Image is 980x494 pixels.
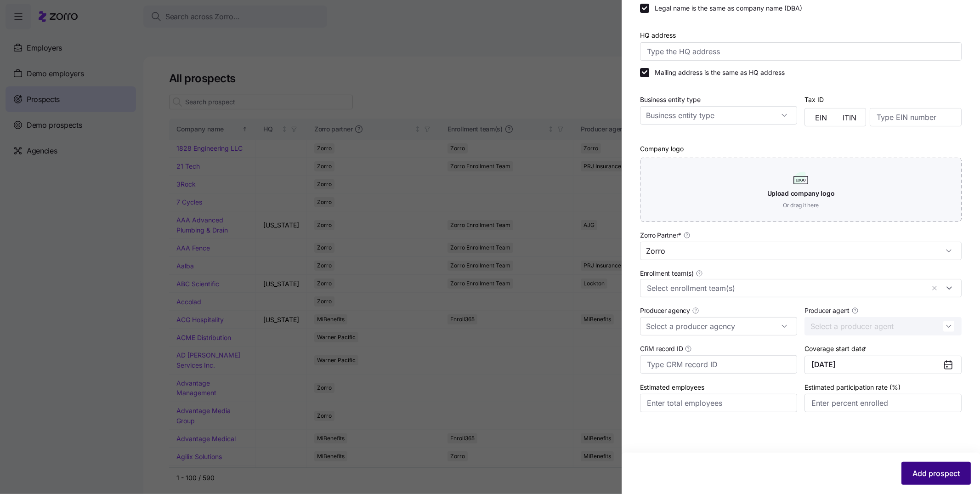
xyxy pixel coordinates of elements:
[640,30,676,40] label: HQ address
[640,269,694,278] span: Enrollment team(s)
[649,68,785,77] label: Mailing address is the same as HQ address
[640,306,690,315] span: Producer agency
[804,356,962,374] button: [DATE]
[870,108,962,126] input: Type EIN number
[640,95,701,105] label: Business entity type
[647,282,924,294] input: Select enrollment team(s)
[640,106,797,125] input: Business entity type
[804,344,868,354] label: Coverage start date
[649,4,802,13] label: Legal name is the same as company name (DBA)
[640,382,704,392] label: Estimated employees
[804,317,962,335] input: Select a producer agent
[640,144,684,154] label: Company logo
[640,231,681,240] span: Zorro Partner *
[640,344,683,353] span: CRM record ID
[901,462,971,485] button: Add prospect
[804,382,901,392] label: Estimated participation rate (%)
[640,242,962,260] input: Select a partner
[843,114,856,121] span: ITIN
[804,306,850,315] span: Producer agent
[815,114,827,121] span: EIN
[640,42,962,61] input: Type the HQ address
[804,394,962,412] input: Enter percent enrolled
[804,95,824,105] label: Tax ID
[640,317,797,335] input: Select a producer agency
[640,355,797,374] input: Type CRM record ID
[640,394,797,412] input: Enter total employees
[912,468,960,479] span: Add prospect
